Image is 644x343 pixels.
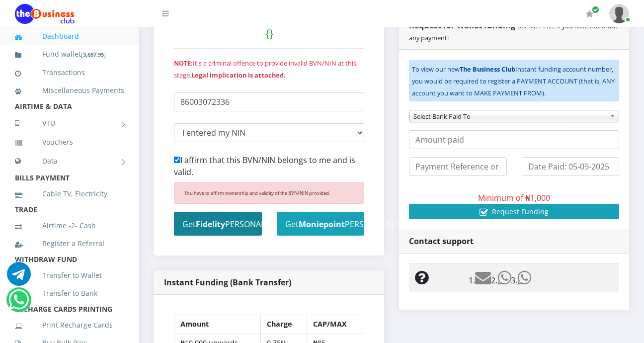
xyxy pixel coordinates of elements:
img: Logo [15,4,75,24]
th: Charge [260,315,307,334]
a: Transfer to Wallet [15,264,124,287]
label: I affirm that this BVN/NIN belongs to me and is valid. [174,154,364,178]
input: Payment Reference or Session ID [409,157,507,176]
small: To view our new Instant funding account number, you would be required to register a PAYMENT ACCOU... [412,65,615,97]
b: Moniepoint [299,219,345,230]
strong: Instant Funding (Bank Transfer) [164,277,291,288]
a: Cable TV, Electricity [15,182,124,205]
b: The Business Club [460,65,515,74]
input: Date Paid: 05-09-2025 [522,157,620,176]
a: Chat for support [7,269,31,286]
i: Renew/Upgrade Subscription [586,10,593,18]
small: Get PERSONAL Acct. [285,219,404,230]
a: Print Recharge Cards [15,314,124,337]
b: 3,657.95 [83,51,104,58]
span: Request Funding [492,207,549,216]
a: Dashboard [15,25,124,48]
small: Get PERSONAL Account [182,219,298,230]
button: GetMoniepointPERSONAL Acct. [277,212,365,236]
button: Request Funding [409,204,619,219]
small: { } [265,25,273,41]
strong: Contact support [409,236,474,247]
input: Enter your BVN or NIN (MUST BE VALID) for KYC [174,92,364,111]
span: Select Bank Paid To [413,110,606,122]
input: Amount paid [409,130,619,149]
span: Minimum of ₦1,000 [478,192,550,203]
button: GetFidelityPERSONAL Account [174,212,262,236]
a: Vouchers [15,131,124,154]
input: I affirm that this BVN/NIN belongs to me and is valid. [174,157,180,163]
th: Amount [174,315,261,334]
a: Chat for support [8,295,29,312]
b: NOTE: [174,59,193,68]
a: Register a Referral [15,232,124,255]
th: CAP/MAX [307,315,364,334]
a: Data [15,149,124,173]
td: 1. 2. 3. [463,264,619,293]
b: Fidelity [196,219,225,230]
img: User [609,4,629,23]
a: Transfer to Bank [15,282,124,305]
small: [ ] [81,51,106,58]
b: Legal implication is attached. [191,71,286,80]
a: Transactions [15,61,124,84]
small: It's a criminal offence to provide invalid BVN/NIN at this stage. [174,59,356,80]
a: Airtime -2- Cash [15,214,124,237]
span: Renew/Upgrade Subscription [592,6,599,13]
a: Fund wallet[3,657.95] [15,43,124,66]
small: You have to affirm ownership and validity of the BVN/NIN provided. [184,190,330,196]
a: Miscellaneous Payments [15,79,124,102]
a: VTU [15,111,124,136]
